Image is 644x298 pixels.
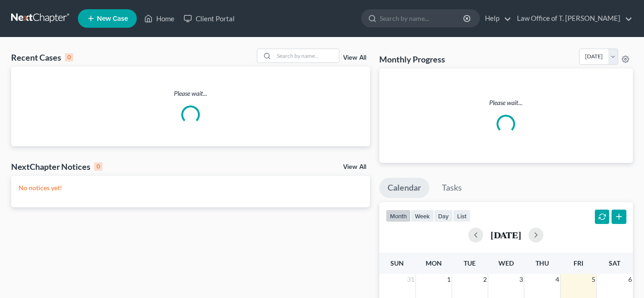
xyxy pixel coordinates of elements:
span: 6 [627,274,633,285]
div: NextChapter Notices [11,161,102,172]
p: Please wait... [11,89,370,98]
span: 1 [446,274,452,285]
span: 2 [482,274,488,285]
p: No notices yet! [19,183,363,192]
span: 4 [555,274,560,285]
button: month [386,210,411,222]
span: Thu [536,259,549,267]
span: Sat [609,259,620,267]
span: Mon [426,259,442,267]
button: list [453,210,471,222]
a: Help [480,10,511,27]
span: 31 [406,274,415,285]
h2: [DATE] [491,230,521,240]
div: 0 [94,162,102,171]
h3: Monthly Progress [379,54,445,65]
span: Tue [464,259,476,267]
a: Home [140,10,179,27]
span: Sun [390,259,404,267]
a: Client Portal [179,10,239,27]
button: week [411,210,434,222]
p: Please wait... [387,98,625,107]
button: day [434,210,453,222]
span: Wed [498,259,514,267]
a: Law Office of T. [PERSON_NAME] [512,10,632,27]
input: Search by name... [380,10,465,27]
a: Tasks [434,178,470,198]
a: View All [343,164,366,170]
span: 3 [518,274,524,285]
div: 0 [65,53,73,62]
span: Fri [574,259,583,267]
span: 5 [591,274,596,285]
input: Search by name... [274,49,339,62]
a: View All [343,55,366,61]
div: Recent Cases [11,52,73,63]
span: New Case [97,15,128,22]
a: Calendar [379,178,429,198]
